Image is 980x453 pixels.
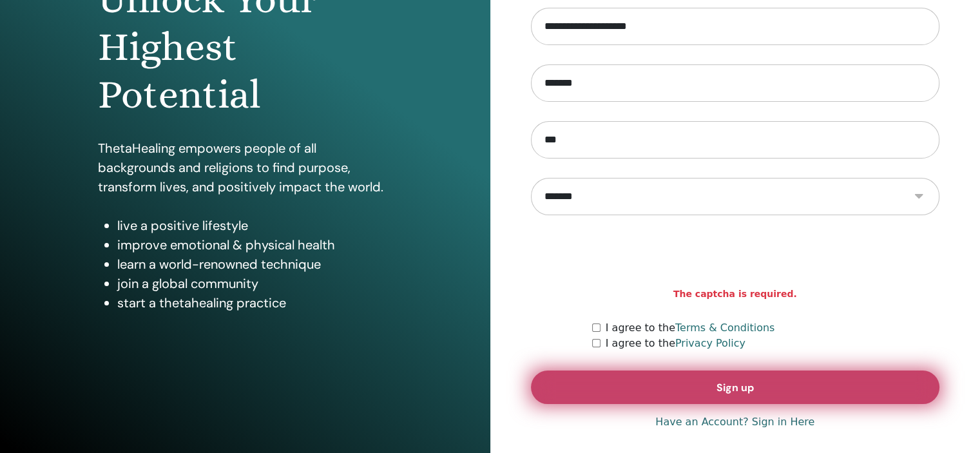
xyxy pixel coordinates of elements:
[98,139,392,197] p: ThetaHealing empowers people of all backgrounds and religions to find purpose, transform lives, a...
[655,414,814,430] a: Have an Account? Sign in Here
[675,322,774,334] a: Terms & Conditions
[675,337,745,349] a: Privacy Policy
[716,381,754,394] span: Sign up
[673,287,797,301] strong: The captcha is required.
[606,336,745,351] label: I agree to the
[117,216,392,235] li: live a positive lifestyle
[531,371,940,404] button: Sign up
[117,274,392,293] li: join a global community
[606,320,775,336] label: I agree to the
[117,235,392,255] li: improve emotional & physical health
[117,255,392,274] li: learn a world-renowned technique
[637,235,833,285] iframe: reCAPTCHA
[117,293,392,313] li: start a thetahealing practice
